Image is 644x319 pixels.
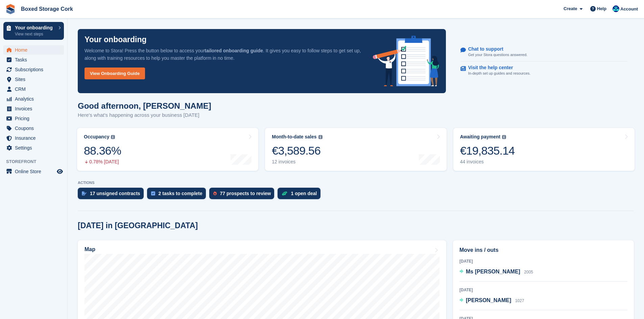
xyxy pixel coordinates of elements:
div: [DATE] [459,258,627,264]
div: [DATE] [459,287,627,293]
span: Help [597,5,606,12]
a: menu [3,65,64,74]
img: prospect-51fa495bee0391a8d652442698ab0144808aea92771e9ea1ae160a38d050c398.svg [213,191,217,195]
img: contract_signature_icon-13c848040528278c33f63329250d36e43548de30e8caae1d1a13099fd9432cc5.svg [82,191,87,195]
a: 77 prospects to review [209,188,278,203]
a: menu [3,114,64,123]
div: 17 unsigned contracts [90,191,140,196]
img: icon-info-grey-7440780725fd019a000dd9b08b2336e03edf1995a4989e88bcd33f0948082b44.svg [111,135,115,139]
p: Get your Stora questions answered. [468,52,527,58]
span: [PERSON_NAME] [466,297,511,303]
a: menu [3,75,64,84]
img: icon-info-grey-7440780725fd019a000dd9b08b2336e03edf1995a4989e88bcd33f0948082b44.svg [318,135,323,139]
h2: Map [85,246,95,252]
a: menu [3,45,64,55]
span: Tasks [15,55,55,64]
h2: Move ins / outs [459,246,627,254]
p: Your onboarding [15,25,55,30]
span: CRM [15,84,55,94]
span: Insurance [15,133,55,143]
a: menu [3,84,64,94]
h2: [DATE] in [GEOGRAPHIC_DATA] [78,221,198,230]
a: menu [3,55,64,64]
span: Ms [PERSON_NAME] [466,269,520,274]
a: Preview store [56,167,64,176]
img: stora-icon-8386f47178a22dfd0bd8f6a31ec36ba5ce8667c1dd55bd0f319d3a0aa187defe.svg [5,4,16,14]
a: menu [3,124,64,133]
div: 12 invoices [272,159,322,165]
div: 44 invoices [460,159,515,165]
a: Visit the help center In-depth set up guides and resources. [460,61,627,80]
img: icon-info-grey-7440780725fd019a000dd9b08b2336e03edf1995a4989e88bcd33f0948082b44.svg [502,135,506,139]
div: 88.36% [84,144,121,158]
a: Occupancy 88.36% 0.78% [DATE] [77,128,258,171]
a: 1 open deal [278,188,324,203]
div: 77 prospects to review [220,191,271,196]
div: Occupancy [84,134,109,140]
p: View next steps [15,31,55,37]
span: Coupons [15,124,55,133]
span: Pricing [15,114,55,123]
a: menu [3,104,64,113]
a: menu [3,143,64,153]
a: menu [3,94,64,104]
a: 2 tasks to complete [147,188,209,203]
a: Boxed Storage Cork [18,3,76,15]
span: Account [620,6,638,12]
span: Home [15,45,55,55]
a: 17 unsigned contracts [78,188,147,203]
img: deal-1b604bf984904fb50ccaf53a9ad4b4a5d6e5aea283cecdc64d6e3604feb123c2.svg [282,191,287,196]
span: Storefront [6,158,67,165]
span: Sites [15,75,55,84]
div: €19,835.14 [460,144,515,158]
img: Vincent [613,5,619,12]
h1: Good afternoon, [PERSON_NAME] [78,101,211,110]
p: Here's what's happening across your business [DATE] [78,111,211,119]
div: 1 open deal [291,191,317,196]
span: 2005 [524,270,533,274]
div: €3,589.56 [272,144,322,158]
span: 1027 [515,298,524,303]
a: Month-to-date sales €3,589.56 12 invoices [265,128,446,171]
p: Welcome to Stora! Press the button below to access your . It gives you easy to follow steps to ge... [85,47,362,62]
a: menu [3,133,64,143]
span: Analytics [15,94,55,104]
a: View Onboarding Guide [85,68,145,79]
img: task-75834270c22a3079a89374b754ae025e5fb1db73e45f91037f5363f120a921f8.svg [151,191,155,195]
div: Awaiting payment [460,134,501,140]
p: Visit the help center [468,65,525,71]
a: menu [3,167,64,176]
a: Your onboarding View next steps [3,22,64,40]
span: Create [564,5,577,12]
p: In-depth set up guides and resources. [468,71,531,76]
a: Ms [PERSON_NAME] 2005 [459,268,533,276]
span: Subscriptions [15,65,55,74]
div: 2 tasks to complete [159,191,202,196]
strong: tailored onboarding guide [205,48,263,53]
a: Chat to support Get your Stora questions answered. [460,43,627,61]
div: 0.78% [DATE] [84,159,121,165]
a: Awaiting payment €19,835.14 44 invoices [453,128,635,171]
div: Month-to-date sales [272,134,316,140]
span: Settings [15,143,55,153]
p: ACTIONS [78,181,634,185]
img: onboarding-info-6c161a55d2c0e0a8cae90662b2fe09162a5109e8cc188191df67fb4f79e88e88.svg [373,36,439,86]
a: [PERSON_NAME] 1027 [459,296,524,305]
span: Online Store [15,167,55,176]
p: Chat to support [468,46,522,52]
p: Your onboarding [85,36,147,44]
span: Invoices [15,104,55,113]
